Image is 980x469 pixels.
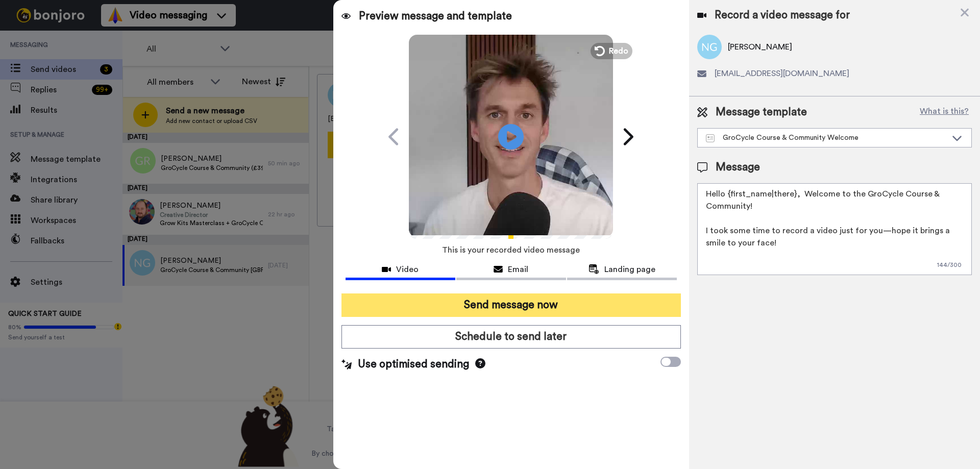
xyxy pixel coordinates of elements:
[716,105,807,120] span: Message template
[341,293,681,317] button: Send message now
[715,67,849,80] span: [EMAIL_ADDRESS][DOMAIN_NAME]
[341,325,681,349] button: Schedule to send later
[396,263,419,276] span: Video
[604,263,655,276] span: Landing page
[716,160,760,175] span: Message
[917,105,972,120] button: What is this?
[508,263,528,276] span: Email
[697,183,972,275] textarea: Hello {first_name|there}, Welcome to the GroCycle Course & Community! I took some time to record ...
[442,239,580,261] span: This is your recorded video message
[358,357,469,372] span: Use optimised sending
[706,134,715,142] img: Message-temps.svg
[706,133,947,143] div: GroCycle Course & Community Welcome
